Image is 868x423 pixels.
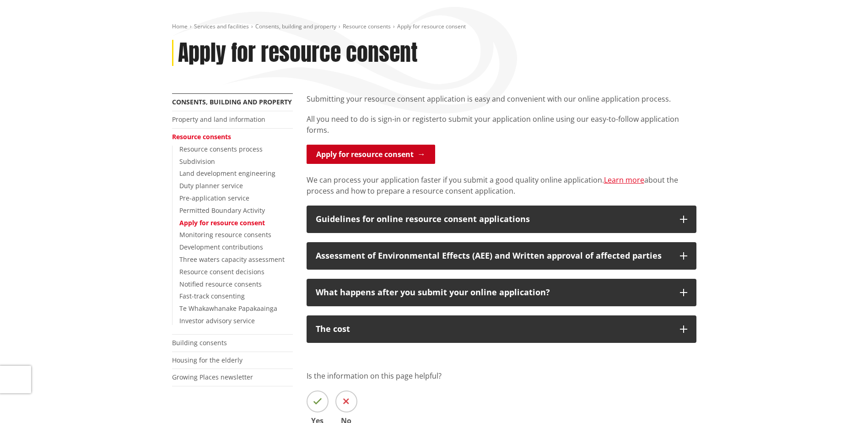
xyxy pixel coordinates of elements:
[179,255,285,264] a: Three waters capacity assessment
[307,370,696,381] p: Is the information on this page helpful?
[307,145,435,164] a: Apply for resource consent
[307,279,696,306] button: What happens after you submit your online application?
[316,251,671,260] div: Assessment of Environmental Effects (AEE) and Written approval of affected parties
[172,132,231,141] a: Resource consents
[172,338,227,347] a: Building consents
[172,115,265,124] a: Property and land information
[307,114,439,124] span: All you need to do is sign-in or register
[604,175,644,185] a: Learn more
[178,40,418,66] h1: Apply for resource consent
[172,98,292,106] a: Consents, building and property
[194,22,249,30] a: Services and facilities
[179,243,263,251] a: Development contributions
[179,316,255,325] a: Investor advisory service
[255,22,336,30] a: Consents, building and property
[179,292,245,300] a: Fast-track consenting
[307,242,696,270] button: Assessment of Environmental Effects (AEE) and Written approval of affected parties
[307,174,696,196] p: We can process your application faster if you submit a good quality online application. about the...
[179,267,264,276] a: Resource consent decisions
[316,215,671,224] div: Guidelines for online resource consent applications
[179,157,215,166] a: Subdivision
[179,230,271,239] a: Monitoring resource consents
[179,304,277,313] a: Te Whakawhanake Papakaainga
[179,194,249,202] a: Pre-application service
[343,22,391,30] a: Resource consents
[179,145,263,153] a: Resource consents process
[397,22,466,30] span: Apply for resource consent
[179,218,265,227] a: Apply for resource consent
[316,325,671,334] div: The cost
[316,288,671,297] div: What happens after you submit your online application?
[826,385,859,418] iframe: Messenger Launcher
[179,169,275,178] a: Land development engineering
[307,114,696,136] p: to submit your application online using our easy-to-follow application forms.
[307,94,671,104] span: Submitting your resource consent application is easy and convenient with our online application p...
[179,280,262,288] a: Notified resource consents
[179,206,265,215] a: Permitted Boundary Activity
[172,373,253,381] a: Growing Places newsletter
[179,181,243,190] a: Duty planner service
[172,356,243,364] a: Housing for the elderly
[172,22,188,30] a: Home
[307,315,696,343] button: The cost
[172,23,696,31] nav: breadcrumb
[307,206,696,233] button: Guidelines for online resource consent applications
